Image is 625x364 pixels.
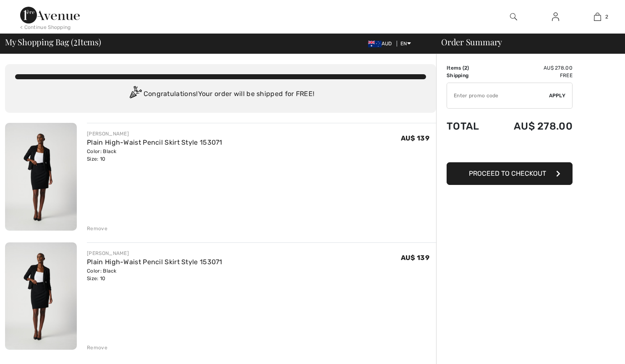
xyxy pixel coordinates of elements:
td: Shipping [447,72,492,79]
div: [PERSON_NAME] [87,130,222,138]
input: Promo code [447,83,549,108]
td: Items ( ) [447,64,492,72]
span: EN [400,41,411,47]
td: AU$ 278.00 [492,64,573,72]
button: Proceed to Checkout [447,162,573,185]
div: Remove [87,225,107,232]
td: Free [492,72,573,79]
span: AU$ 139 [401,254,429,262]
span: 2 [73,36,78,47]
span: AU$ 139 [401,134,429,142]
a: Plain High-Waist Pencil Skirt Style 153071 [87,138,222,146]
span: AUD [368,41,395,47]
img: My Bag [594,12,601,22]
div: < Continue Shopping [20,23,71,31]
span: 2 [464,65,467,71]
td: AU$ 278.00 [492,112,573,140]
td: Total [447,112,492,140]
a: 2 [577,12,618,22]
img: My Info [552,12,559,22]
span: My Shopping Bag ( Items) [5,38,101,46]
div: Congratulations! Your order will be shipped for FREE! [15,86,426,103]
span: Apply [549,92,566,99]
a: Plain High-Waist Pencil Skirt Style 153071 [87,258,222,266]
span: 2 [605,13,608,21]
img: Congratulation2.svg [127,86,144,103]
img: Australian Dollar [368,41,382,47]
img: search the website [510,12,517,22]
img: Plain High-Waist Pencil Skirt Style 153071 [5,242,77,350]
a: Sign In [545,12,566,22]
div: Remove [87,344,107,351]
div: Color: Black Size: 10 [87,267,222,282]
span: Proceed to Checkout [469,169,546,177]
div: Order Summary [431,38,620,46]
iframe: PayPal [447,140,573,159]
div: Color: Black Size: 10 [87,148,222,163]
div: [PERSON_NAME] [87,250,222,257]
img: 1ère Avenue [20,7,80,23]
img: Plain High-Waist Pencil Skirt Style 153071 [5,123,77,231]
